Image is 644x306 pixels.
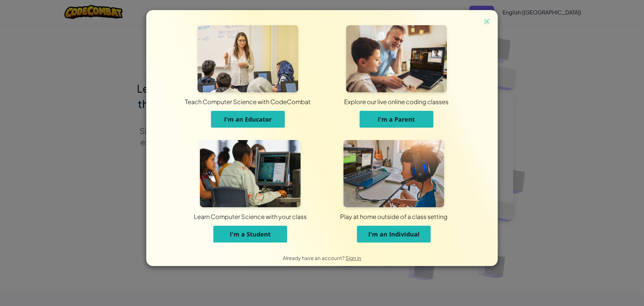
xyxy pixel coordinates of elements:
span: I'm an Individual [368,230,420,238]
img: For Students [200,140,301,207]
img: For Parents [346,25,447,92]
div: Explore our live online coding classes [224,97,569,106]
span: I'm a Parent [378,115,415,123]
img: close icon [482,17,491,27]
span: I'm a Student [230,230,271,238]
img: For Individuals [343,140,444,207]
div: Play at home outside of a class setting [229,212,559,221]
img: For Educators [198,25,298,92]
button: I'm an Individual [357,226,431,243]
span: I'm an Educator [224,115,272,123]
a: Sign in [345,255,361,261]
button: I'm a Student [213,226,287,243]
button: I'm an Educator [211,111,285,128]
button: I'm a Parent [360,111,433,128]
span: Already have an account? [283,255,345,261]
